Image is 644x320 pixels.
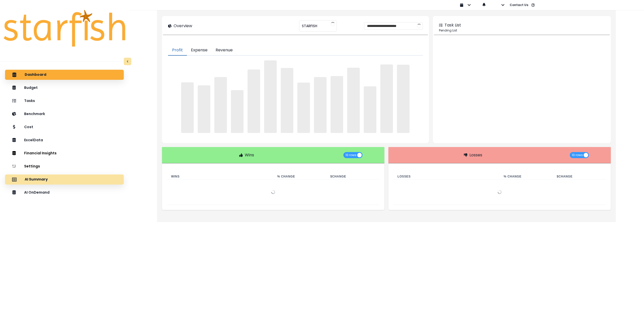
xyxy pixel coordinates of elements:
[198,85,210,133] span: ‌
[5,174,124,185] button: AI Summary
[5,188,124,198] button: AI OnDemand
[25,73,46,77] p: Dashboard
[24,138,43,142] p: ExcelData
[445,22,461,28] p: Task List
[314,77,327,133] span: ‌
[168,45,187,56] button: Profit
[469,152,482,158] p: Losses
[297,83,310,133] span: ‌
[24,86,38,90] p: Budget
[439,28,605,33] p: Pending List
[25,177,48,182] p: AI Summary
[5,122,124,132] button: Cost
[212,45,237,56] button: Revenue
[174,23,192,29] p: Overview
[5,70,124,80] button: Dashboard
[345,152,356,158] span: 10 rows
[397,65,410,133] span: ‌
[24,190,50,195] p: AI OnDemand
[24,125,33,129] p: Cost
[24,99,35,103] p: Tasks
[347,68,360,133] span: ‌
[187,45,212,56] button: Expense
[553,173,606,180] th: $ Change
[326,173,379,180] th: $ Change
[393,173,500,180] th: Losses
[167,173,273,180] th: Wins
[264,60,277,133] span: ‌
[5,96,124,106] button: Tasks
[273,173,326,180] th: % Change
[380,64,393,133] span: ‌
[24,112,45,116] p: Benchmark
[302,21,317,31] span: STARFISH
[5,135,124,145] button: ExcelData
[5,83,124,93] button: Budget
[5,161,124,171] button: Settings
[231,90,244,133] span: ‌
[248,69,260,133] span: ‌
[5,109,124,119] button: Benchmark
[5,148,124,158] button: Financial Insights
[364,86,376,133] span: ‌
[572,152,583,158] span: 10 rows
[281,68,293,133] span: ‌
[331,76,343,133] span: ‌
[500,173,553,180] th: % Change
[245,152,254,158] p: Wins
[214,77,227,133] span: ‌
[181,82,194,133] span: ‌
